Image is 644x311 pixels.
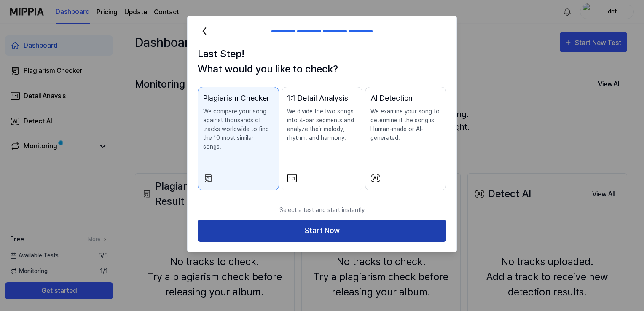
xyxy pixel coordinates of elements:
p: We divide the two songs into 4-bar segments and analyze their melody, rhythm, and harmony. [287,107,357,142]
button: AI DetectionWe examine your song to determine if the song is Human-made or AI-generated. [365,87,446,190]
p: We examine your song to determine if the song is Human-made or AI-generated. [370,107,441,142]
div: Plagiarism Checker [203,92,274,104]
div: 1:1 Detail Analysis [287,92,357,104]
p: Select a test and start instantly [198,201,446,220]
h1: Last Step! What would you like to check? [198,46,446,77]
div: AI Detection [370,92,441,104]
button: 1:1 Detail AnalysisWe divide the two songs into 4-bar segments and analyze their melody, rhythm, ... [282,87,363,190]
button: Start Now [198,220,446,242]
button: Plagiarism CheckerWe compare your song against thousands of tracks worldwide to find the 10 most ... [198,87,279,190]
p: We compare your song against thousands of tracks worldwide to find the 10 most similar songs. [203,107,274,151]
